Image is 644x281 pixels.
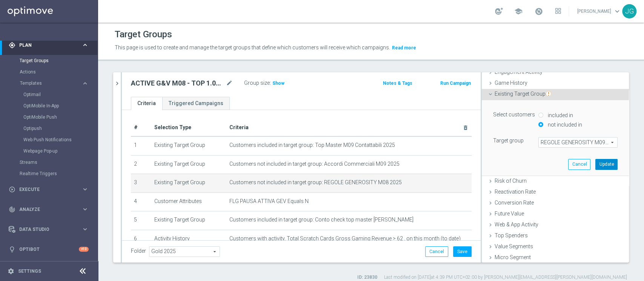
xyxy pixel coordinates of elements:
div: Target Groups [20,55,97,66]
a: Target Groups [20,58,78,64]
span: Customers not included in target group: REGOLE GENEROSITY M08 2025 [229,179,402,186]
span: Analyze [19,207,81,212]
i: track_changes [9,206,15,213]
td: 6 [131,230,151,249]
lable: Target group [493,137,524,144]
td: Existing Target Group [151,211,226,230]
a: Web Push Notifications [23,137,78,143]
h2: ACTIVE G&V M08 - TOP 1.000 GGR M08 10.09 [131,79,224,88]
button: Notes & Tags [382,79,413,87]
div: OptiMobile Push [23,111,97,123]
td: Customer Attributes [151,192,226,211]
div: JG [622,4,636,18]
td: 1 [131,136,151,155]
i: keyboard_arrow_right [81,80,89,87]
div: Optimail [23,89,97,100]
button: Templates keyboard_arrow_right [20,80,89,86]
button: play_circle_outline Execute keyboard_arrow_right [8,186,89,192]
span: FLG PAUSA ATTIVA GEV Equals N [229,198,309,205]
a: Actions [20,69,78,75]
i: keyboard_arrow_right [81,186,89,193]
i: gps_fixed [9,42,15,49]
label: included in [546,112,573,119]
span: Conversion Rate [495,200,534,206]
a: Realtime Triggers [20,171,78,177]
span: Criteria [229,124,249,130]
span: Future Value [495,211,524,217]
span: Execute [19,187,81,192]
td: 4 [131,192,151,211]
span: Game History [495,80,527,86]
button: chevron_right [113,72,121,95]
span: Customers included in target group: Top Master M09 Contattabili 2025 [229,142,395,148]
td: 3 [131,174,151,193]
i: play_circle_outline [9,186,15,193]
div: Actions [20,66,97,78]
div: Data Studio [9,226,81,233]
a: [PERSON_NAME]keyboard_arrow_down [576,6,622,17]
div: Plan [9,42,81,49]
td: Existing Target Group [151,136,226,155]
lable: Select customers [493,111,535,118]
span: This page is used to create and manage the target groups that define which customers will receive... [115,44,390,50]
span: Customers with activity, Total Scratch Cards Gross Gaming Revenue > 62 , on this month (to date) [229,235,461,242]
i: settings [8,268,14,275]
i: keyboard_arrow_right [81,226,89,233]
span: Existing Target Group [495,91,551,97]
label: not included in [546,121,582,128]
label: Last modified on [DATE] at 4:39 PM UTC+02:00 by [PERSON_NAME][EMAIL_ADDRESS][PERSON_NAME][DOMAIN_... [384,274,627,281]
i: mode_edit [226,79,233,88]
div: Realtime Triggers [20,168,97,179]
a: OptiMobile Push [23,114,78,120]
label: : [270,80,271,86]
label: Folder [131,248,146,254]
div: Execute [9,186,81,193]
div: Webpage Pop-up [23,145,97,157]
h1: Target Groups [115,29,172,40]
button: Cancel [425,246,448,257]
a: OptiMobile In-App [23,103,78,109]
td: Existing Target Group [151,174,226,193]
i: keyboard_arrow_right [81,41,89,49]
button: gps_fixed Plan keyboard_arrow_right [8,42,89,48]
button: Data Studio keyboard_arrow_right [8,226,89,232]
div: OptiMobile In-App [23,100,97,111]
label: Group size [244,80,270,86]
span: Engagement Activity [495,69,543,75]
span: keyboard_arrow_down [613,7,621,15]
span: Top Spenders [495,232,528,238]
a: Triggered Campaigns [162,97,230,110]
span: Customers included in target group: Conto check top master [PERSON_NAME] [229,217,413,223]
span: Value Segments [495,243,533,249]
a: Streams [20,159,78,165]
i: delete_forever [463,125,469,131]
span: Data Studio [19,227,81,232]
i: chevron_right [114,80,121,87]
a: Settings [18,269,41,273]
div: Optibot [9,239,89,259]
td: Existing Target Group [151,155,226,174]
span: Plan [19,43,81,47]
div: Analyze [9,206,81,213]
i: lightbulb [9,246,15,253]
td: 5 [131,211,151,230]
th: # [131,119,151,136]
span: Customers not included in target group: Accordi Commerciali M09 2025 [229,161,400,167]
span: Web & App Activity [495,221,538,228]
button: Save [453,246,472,257]
button: Update [595,159,618,170]
a: Criteria [131,97,162,110]
button: track_changes Analyze keyboard_arrow_right [8,206,89,212]
i: keyboard_arrow_right [81,206,89,213]
div: Streams [20,157,97,168]
span: Show [272,81,284,86]
button: Run Campaign [440,79,472,87]
button: Cancel [568,159,590,170]
a: Webpage Pop-up [23,148,78,154]
a: Optimail [23,92,78,98]
label: ID: 23830 [357,274,377,281]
